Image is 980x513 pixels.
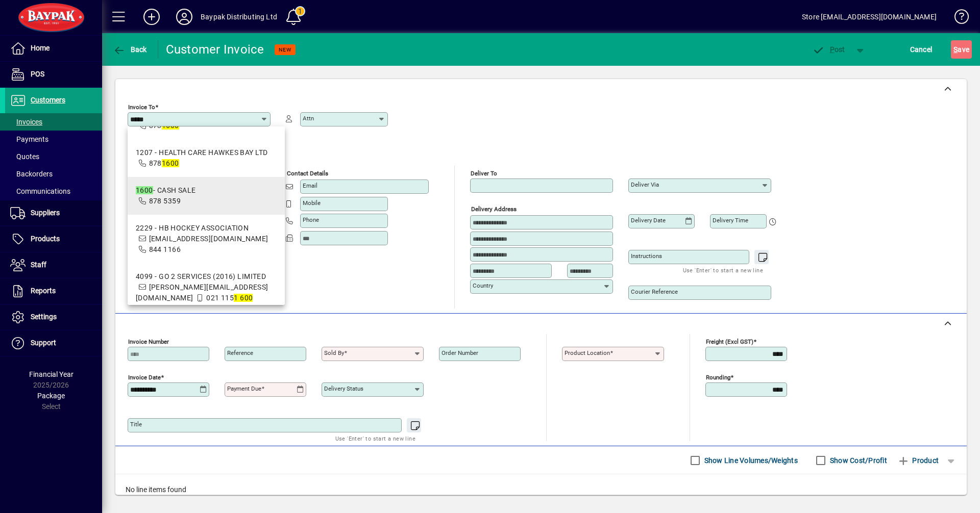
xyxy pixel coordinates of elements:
[102,40,158,59] app-page-header-button: Back
[828,455,887,466] label: Show Cost/Profit
[31,70,44,78] span: POS
[130,421,142,428] mat-label: Title
[5,165,102,183] a: Backorders
[31,96,65,104] span: Customers
[135,8,168,26] button: Add
[128,139,285,177] mat-option: 1207 - HEALTH CARE HAWKES BAY LTD
[136,271,277,282] div: 4099 - GO 2 SERVICES (2016) LIMITED
[149,197,181,205] span: 878 5359
[5,304,102,330] a: Settings
[128,263,285,312] mat-option: 4099 - GO 2 SERVICES (2016) LIMITED
[473,282,493,289] mat-label: Country
[31,313,57,321] span: Settings
[29,370,73,378] span: Financial Year
[37,392,65,400] span: Package
[324,385,363,392] mat-label: Delivery status
[565,349,610,356] mat-label: Product location
[149,159,179,167] span: 878
[279,46,291,53] span: NEW
[5,62,102,87] a: POS
[303,182,317,189] mat-label: Email
[5,113,102,131] a: Invoices
[706,338,753,345] mat-label: Freight (excl GST)
[324,349,344,356] mat-label: Sold by
[951,40,972,59] button: Save
[5,252,102,278] a: Staff
[812,45,845,54] span: ost
[128,104,155,111] mat-label: Invoice To
[31,261,46,269] span: Staff
[802,9,937,25] div: Store [EMAIL_ADDRESS][DOMAIN_NAME]
[149,235,268,243] span: [EMAIL_ADDRESS][DOMAIN_NAME]
[166,41,264,58] div: Customer Invoice
[31,44,50,52] span: Home
[5,183,102,200] a: Communications
[947,2,967,35] a: Knowledge Base
[136,185,196,196] div: - CASH SALE
[31,209,60,217] span: Suppliers
[10,118,42,126] span: Invoices
[335,432,415,444] mat-hint: Use 'Enter' to start a new line
[807,40,850,59] button: Post
[128,374,161,381] mat-label: Invoice date
[136,147,267,158] div: 1207 - HEALTH CARE HAWKES BAY LTD
[128,338,169,345] mat-label: Invoice number
[5,200,102,226] a: Suppliers
[168,8,201,26] button: Profile
[5,148,102,165] a: Quotes
[201,9,277,25] div: Baypak Distributing Ltd
[442,349,478,356] mat-label: Order number
[631,217,666,224] mat-label: Delivery date
[10,135,48,143] span: Payments
[897,452,939,469] span: Product
[5,330,102,356] a: Support
[227,385,261,392] mat-label: Payment due
[5,226,102,252] a: Products
[908,40,935,59] button: Cancel
[10,152,39,161] span: Quotes
[162,159,179,167] em: 1600
[471,170,497,177] mat-label: Deliver To
[136,223,277,234] div: 2229 - HB HOCKEY ASSOCIATION
[303,216,319,223] mat-label: Phone
[149,245,181,253] span: 844 1166
[227,349,253,356] mat-label: Reference
[830,45,835,54] span: P
[953,41,969,58] span: ave
[10,170,53,178] span: Backorders
[706,374,730,381] mat-label: Rounding
[128,215,285,263] mat-option: 2229 - HB HOCKEY ASSOCIATION
[631,181,659,188] mat-label: Deliver via
[5,278,102,304] a: Reports
[113,45,147,54] span: Back
[10,187,70,195] span: Communications
[115,474,967,505] div: No line items found
[631,252,662,260] mat-label: Instructions
[683,264,763,276] mat-hint: Use 'Enter' to start a new line
[234,294,253,302] em: 1 600
[31,339,56,347] span: Support
[206,294,253,302] span: 021 115
[702,455,798,466] label: Show Line Volumes/Weights
[303,115,314,122] mat-label: Attn
[631,288,678,295] mat-label: Courier Reference
[953,45,958,54] span: S
[136,186,153,194] em: 1600
[5,131,102,148] a: Payments
[110,40,150,59] button: Back
[910,41,933,58] span: Cancel
[136,283,268,302] span: [PERSON_NAME][EMAIL_ADDRESS][DOMAIN_NAME]
[5,36,102,61] a: Home
[303,199,321,207] mat-label: Mobile
[713,217,748,224] mat-label: Delivery time
[31,235,60,243] span: Products
[31,287,56,295] span: Reports
[128,177,285,215] mat-option: 1600 - CASH SALE
[892,451,944,470] button: Product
